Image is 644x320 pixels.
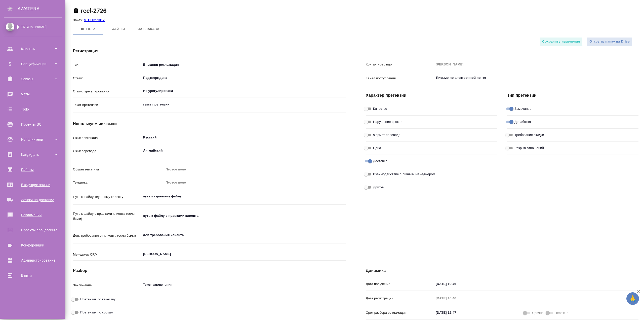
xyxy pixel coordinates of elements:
[343,64,344,65] button: Open
[514,106,532,111] span: Замечание
[1,163,64,176] a: Работы
[73,233,141,238] p: Доп. требования от клиента (если были)
[73,194,141,199] p: Путь к файлу, сданному клиенту
[366,62,434,67] p: Контактное лицо
[434,280,478,288] input: ✎ Введи что-нибудь
[4,60,62,68] div: Спецификации
[373,185,384,190] span: Другое
[73,102,141,108] p: Текст претензии
[1,194,64,206] a: Заявки на доставку
[1,209,64,221] a: Рекламации
[73,8,79,14] button: Скопировать ссылку
[73,18,84,22] p: Заказ:
[589,39,630,45] span: Открыть папку на Drive
[80,310,113,315] span: Претензия по срокам
[366,281,434,287] p: Дата получения
[18,4,65,14] div: AWATERA
[4,90,62,98] div: Чаты
[343,77,344,78] button: Open
[164,165,346,174] div: Пустое поле
[4,105,62,113] div: Todo
[4,75,62,83] div: Заказы
[73,135,141,140] p: Язык оригинала
[4,166,62,173] div: Работы
[542,39,580,45] span: Сохранить изменения
[373,119,402,124] span: Нарушение сроков
[1,239,64,252] a: Конференции
[366,76,434,81] p: Канал поступления
[1,269,64,282] a: Выйти
[84,18,108,22] p: S_CITI2-1317
[4,24,62,30] div: [PERSON_NAME]
[532,310,543,315] span: Срочно
[555,310,569,315] span: Неважно
[587,37,632,46] button: Открыть папку на Drive
[343,90,344,91] button: Open
[4,257,62,264] div: Администрирование
[366,92,497,98] h4: Характер претензии
[540,37,583,46] button: Сохранить изменения
[166,180,340,185] div: Пустое поле
[366,296,434,301] p: Дата регистрации
[366,310,434,315] p: Срок разбора рекламации
[514,132,544,137] span: Требование скидки
[4,272,62,279] div: Выйти
[141,231,346,239] textarea: Доп требования клиента
[73,76,141,81] p: Статус
[81,7,106,14] a: recl-2726
[106,26,130,32] span: Файлы
[373,172,435,177] span: Взаимодействие с личным менеджером
[80,297,115,302] span: Претензия по качеству
[1,224,64,236] a: Проекты процессинга
[514,146,544,151] span: Разрыв отношений
[434,309,478,316] input: ✎ Введи что-нибудь
[73,268,346,274] h4: Разбор
[434,295,478,302] input: Пустое поле
[73,63,141,68] p: Тип
[373,132,400,137] span: Формат перевода
[141,100,346,109] textarea: текст претензии
[373,146,381,151] span: Цена
[4,136,62,143] div: Исполнители
[1,254,64,267] a: Администрирование
[73,149,141,154] p: Язык перевода
[166,167,340,172] div: Пустое поле
[136,26,160,32] span: Чат заказа
[636,77,637,78] button: Open
[73,121,346,127] h4: Используемые языки
[628,293,637,304] span: 🙏
[4,151,62,158] div: Кандидаты
[141,192,346,201] textarea: путь к сданному файлу
[626,292,639,305] button: 🙏
[4,241,62,249] div: Конференции
[434,61,638,68] input: Пустое поле
[1,88,64,100] a: Чаты
[343,150,344,151] button: Open
[4,211,62,219] div: Рекламации
[373,106,387,111] span: Качество
[4,121,62,128] div: Проекты SC
[1,118,64,131] a: Проекты SC
[366,268,638,274] h4: Динамика
[373,159,387,164] span: Доставка
[73,48,346,54] h4: Регистрация
[141,280,346,289] textarea: Текст заключения
[4,226,62,234] div: Проекты процессинга
[507,92,638,98] h4: Тип претензии
[73,89,141,94] p: Статус урегулирования
[1,179,64,191] a: Входящие заявки
[343,137,344,138] button: Open
[73,211,141,221] p: Путь к файлу с правками клиента (если были)
[343,254,344,255] button: Open
[73,167,164,172] p: Общая тематика
[4,196,62,204] div: Заявки на доставку
[4,45,62,53] div: Клиенты
[76,26,100,32] span: Детали
[84,18,108,22] a: S_CITI2-1317
[141,211,346,220] textarea: путь к файлу с правками клиента
[164,178,346,187] div: Пустое поле
[4,181,62,189] div: Входящие заявки
[73,180,164,185] p: Тематика
[1,103,64,116] a: Todo
[514,119,531,124] span: Доработка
